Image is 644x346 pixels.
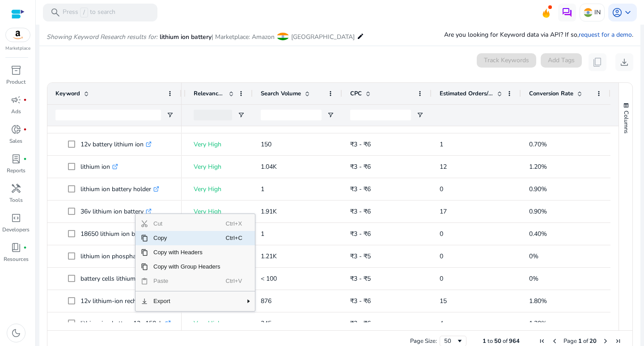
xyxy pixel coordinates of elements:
span: search [50,7,61,18]
span: 1 [440,140,443,149]
span: CPC [350,90,362,98]
div: Next Page [602,337,609,345]
span: ₹3 - ₹6 [350,162,371,171]
span: of [503,337,508,345]
span: 1 [261,230,264,238]
span: 964 [509,337,520,345]
p: lithium ion [80,158,118,176]
span: 150 [261,140,271,149]
p: Press to search [63,8,115,17]
span: 12 [440,162,447,171]
span: Copy [148,231,226,245]
div: Context Menu [135,214,255,312]
p: Very High [194,314,245,333]
p: Are you looking for Keyword data via API? If so, . [444,30,633,39]
span: 0 [440,185,443,193]
span: ₹3 - ₹5 [350,274,371,283]
span: 1.30% [529,319,547,328]
span: 1 [483,337,486,345]
p: Marketplace [5,45,30,52]
span: lab_profile [11,154,21,164]
p: 12v lithium-ion rechargeable battery [80,292,190,310]
span: ₹3 - ₹6 [350,230,371,238]
span: Estimated Orders/Month [440,90,493,98]
span: Ctrl+V [226,274,245,288]
span: fiber_manual_record [23,246,27,249]
span: ₹3 - ₹5 [350,252,371,261]
span: | Marketplace: Amazon [212,33,275,41]
div: Previous Page [551,337,558,345]
span: 186 [261,118,271,126]
span: 0 [440,230,443,238]
span: Copy with Headers [148,245,226,260]
p: Sales [9,137,22,145]
span: fiber_manual_record [23,98,27,102]
p: Very High [194,180,245,198]
p: Reports [7,167,25,175]
span: < 100 [261,274,277,283]
span: ₹3 - ₹6 [350,140,371,149]
span: keyboard_arrow_down [623,7,633,18]
button: Open Filter Menu [166,111,174,119]
span: / [80,8,88,17]
span: Paste [148,274,226,288]
span: 15 [440,297,447,305]
span: 1.80% [529,297,547,305]
button: Open Filter Menu [327,111,334,119]
span: Ctrl+C [226,231,245,245]
p: IN [594,4,601,20]
span: 1.21K [261,252,277,261]
i: Showing Keyword Research results for: [47,33,157,41]
img: in.svg [584,8,593,17]
span: 0.90% [529,185,547,193]
span: 0.70% [529,140,547,149]
span: ₹3 - ₹6 [350,207,371,216]
button: Open Filter Menu [237,111,245,119]
p: Very High [194,202,245,221]
span: 876 [261,297,271,305]
span: Copy with Group Headers [148,260,226,274]
p: lithium ion battery 12v 150ah [80,314,171,333]
p: Resources [4,255,29,263]
p: Tools [9,196,23,204]
span: campaign [11,94,21,105]
div: Last Page [614,337,622,345]
p: battery cells lithium ion [80,269,154,288]
span: 0 [440,252,443,261]
p: Product [6,78,25,86]
span: 20 [589,337,597,345]
span: handyman [11,183,21,194]
span: account_circle [612,7,623,18]
p: lithium ion phosphate battery [80,247,171,265]
div: First Page [538,337,546,345]
span: 1.91K [261,207,277,216]
span: ₹3 - ₹6 [350,297,371,305]
span: inventory_2 [11,65,21,76]
span: 1.04K [261,162,277,171]
span: 0% [529,274,538,283]
span: [GEOGRAPHIC_DATA] [291,33,355,41]
span: donut_small [11,124,21,135]
span: download [619,57,630,68]
span: 1 [261,185,264,193]
span: 0.40% [529,230,547,238]
p: 36v lithium ion battery [80,202,152,221]
p: Ads [11,107,21,115]
img: amazon.svg [6,28,30,42]
span: Page [563,337,577,345]
span: Export [148,294,226,308]
div: 50 [444,337,456,345]
span: Conversion Rate [529,90,573,98]
input: Keyword Filter Input [55,110,161,120]
mat-icon: edit [357,31,364,42]
span: Search Volume [261,90,301,98]
button: download [615,53,633,71]
span: ₹3 - ₹6 [350,185,371,193]
a: request for a demo [579,30,632,39]
span: 1.20% [529,162,547,171]
span: 0% [529,252,538,261]
p: Very High [194,158,245,176]
span: 50 [494,337,501,345]
span: 1 [578,337,582,345]
span: 4 [440,319,443,328]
